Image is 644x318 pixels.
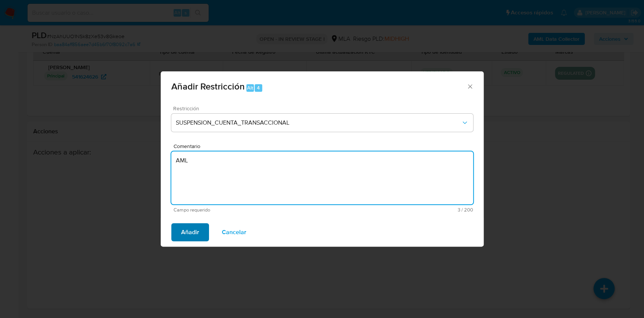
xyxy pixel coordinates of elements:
[171,151,473,204] textarea: AML
[257,84,260,91] span: 4
[171,80,245,93] span: Añadir Restricción
[212,223,256,241] button: Cancelar
[181,224,199,241] span: Añadir
[176,119,461,127] span: SUSPENSION_CUENTA_TRANSACCIONAL
[466,83,473,90] button: Cerrar ventana
[174,144,475,149] span: Comentario
[174,207,323,213] span: Campo requerido
[171,223,209,241] button: Añadir
[171,114,473,132] button: Restriction
[323,207,473,212] span: Máximo 200 caracteres
[247,84,253,91] span: Alt
[222,224,246,241] span: Cancelar
[173,106,475,111] span: Restricción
